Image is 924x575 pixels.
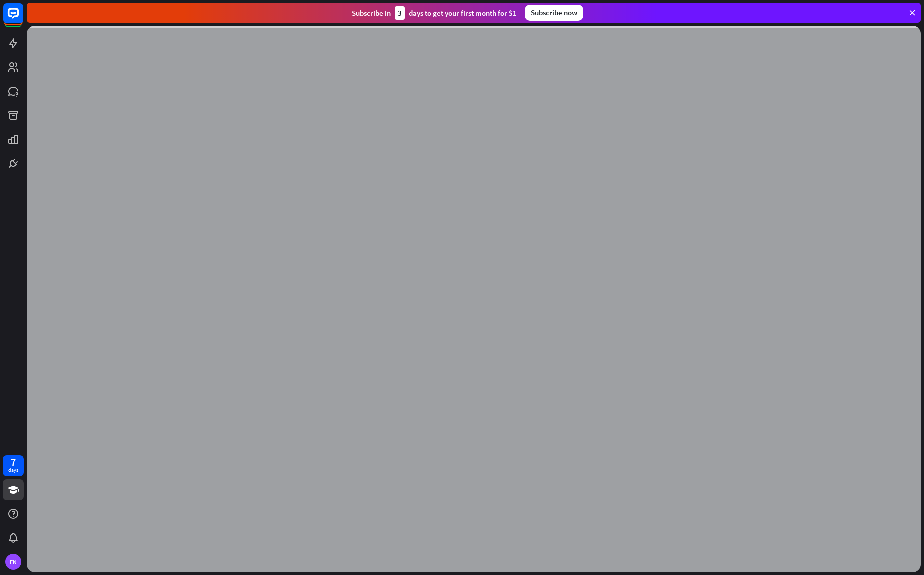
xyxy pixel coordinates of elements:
[352,6,517,20] div: Subscribe in days to get your first month for $1
[525,5,583,21] div: Subscribe now
[3,455,24,476] a: 7 days
[8,467,18,474] div: days
[11,458,16,467] div: 7
[5,554,21,570] div: EN
[395,6,405,20] div: 3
